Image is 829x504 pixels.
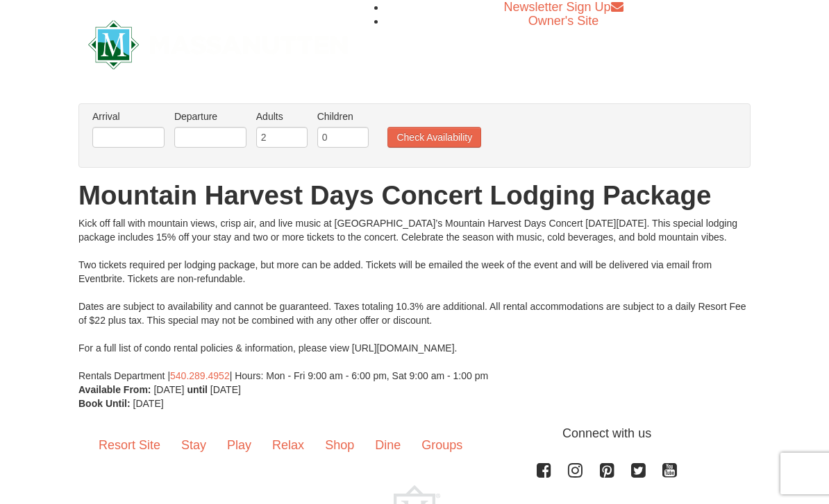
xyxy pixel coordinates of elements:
button: Check Availability [387,127,481,148]
a: Shop [315,424,365,467]
span: [DATE] [210,384,241,395]
a: Groups [411,424,473,467]
label: Adults [256,110,308,123]
div: Kick off fall with mountain views, crisp air, and live music at [GEOGRAPHIC_DATA]’s Mountain Harv... [78,216,751,383]
img: Massanutten Resort Logo [88,20,348,69]
a: Resort Site [88,424,171,467]
label: Children [317,110,369,123]
strong: until [187,384,208,395]
a: Relax [262,424,315,467]
label: Departure [174,110,246,123]
a: Stay [171,424,217,467]
a: 540.289.4952 [170,370,230,381]
label: Arrival [92,110,165,123]
strong: Available From: [78,384,151,395]
span: [DATE] [133,398,164,409]
a: Owner's Site [528,14,598,28]
a: Massanutten Resort [88,26,348,59]
a: Play [217,424,262,467]
strong: Book Until: [78,398,131,409]
h1: Mountain Harvest Days Concert Lodging Package [78,182,751,209]
a: Dine [365,424,411,467]
span: [DATE] [153,384,184,395]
